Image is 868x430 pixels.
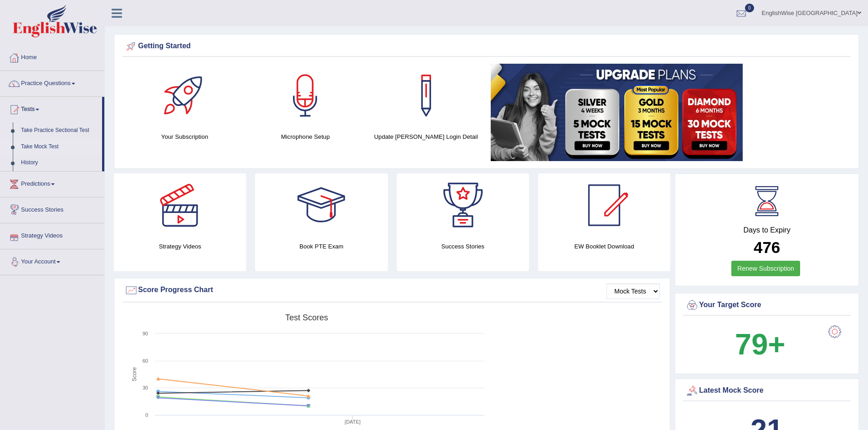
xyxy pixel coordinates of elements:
a: Your Account [0,249,104,272]
text: 90 [143,331,148,336]
h4: Your Subscription [129,132,241,142]
a: Strategy Videos [0,223,104,246]
text: 30 [143,385,148,390]
a: Take Mock Test [17,139,102,155]
tspan: Score [131,367,138,382]
h4: EW Booklet Download [538,242,670,251]
img: small5.jpg [491,64,743,161]
b: 79+ [735,328,785,361]
h4: Success Stories [397,242,529,251]
a: History [17,155,102,171]
h4: Microphone Setup [250,132,361,142]
div: Latest Mock Score [685,384,848,398]
a: Tests [0,97,102,120]
a: Home [0,45,104,68]
tspan: [DATE] [345,419,361,425]
h4: Book PTE Exam [255,242,387,251]
div: Getting Started [124,40,848,53]
a: Renew Subscription [731,261,800,276]
tspan: Test scores [285,313,328,322]
div: Your Target Score [685,298,848,312]
a: Success Stories [0,197,104,220]
a: Predictions [0,172,104,194]
div: Score Progress Chart [124,283,660,297]
b: 476 [754,238,780,256]
h4: Days to Expiry [685,226,848,234]
a: Take Practice Sectional Test [17,122,102,139]
a: Practice Questions [0,71,104,94]
h4: Update [PERSON_NAME] Login Detail [370,132,482,142]
text: 60 [143,358,148,364]
text: 0 [145,412,148,418]
span: 0 [745,4,754,12]
h4: Strategy Videos [114,242,246,251]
